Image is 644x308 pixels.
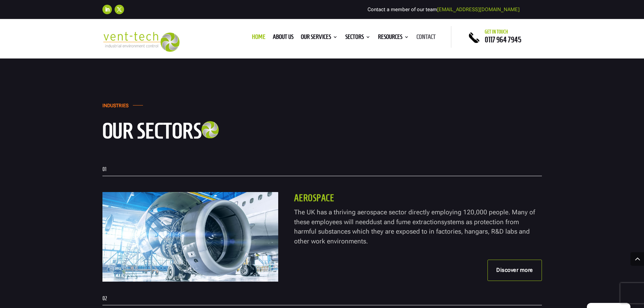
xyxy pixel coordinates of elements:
[115,5,124,14] a: Follow on X
[102,119,238,146] h2: OUR sectors
[416,34,436,42] a: Contact
[102,192,278,282] img: AdobeStock_247844204
[301,34,338,42] a: Our Services
[367,6,520,13] span: Contact a member of our team
[487,260,542,281] a: Discover more
[102,167,542,172] p: 01
[252,34,265,42] a: Home
[273,34,293,42] a: About us
[294,208,542,246] p: dust and fume extraction
[294,218,530,245] span: systems as protection from harmful substances which they are exposed to in factories, hangars, R&...
[102,5,112,14] a: Follow on LinkedIn
[378,34,409,42] a: Resources
[485,29,508,34] span: Get in touch
[102,103,128,112] h4: Industries
[485,35,521,44] a: 0117 964 7945
[102,32,180,52] img: 2023-09-27T08_35_16.549ZVENT-TECH---Clear-background
[294,193,334,203] span: Aerospace
[437,6,520,13] a: [EMAIL_ADDRESS][DOMAIN_NAME]
[294,208,535,226] span: The UK has a thriving aerospace sector directly employing 120,000 people. Many of these employees...
[345,34,371,42] a: Sectors
[102,296,542,301] p: 02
